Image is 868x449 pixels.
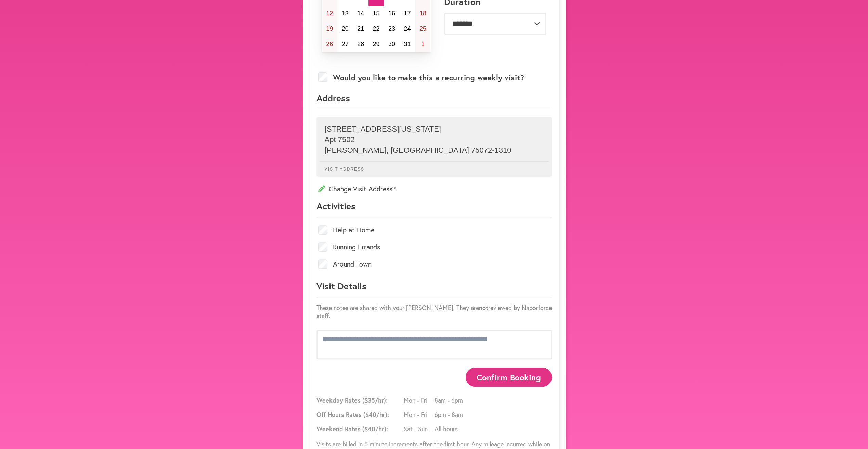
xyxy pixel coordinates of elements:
[316,425,402,433] span: Weekend Rates
[316,410,402,419] span: Off Hours Rates
[415,6,430,21] button: October 18, 2025
[435,396,465,404] span: 8am - 6pm
[404,425,435,433] span: Sat - Sun
[388,25,395,32] abbr: October 23, 2025
[404,410,435,419] span: Mon - Fri
[466,368,552,386] button: Confirm Booking
[316,200,552,217] p: Activities
[357,41,364,47] abbr: October 28, 2025
[415,37,430,52] button: November 1, 2025
[388,10,395,17] abbr: October 16, 2025
[325,146,544,155] p: [PERSON_NAME] , [GEOGRAPHIC_DATA] 75072-1310
[400,21,415,37] button: October 24, 2025
[373,25,379,32] abbr: October 22, 2025
[316,396,402,404] span: Weekday Rates
[316,280,552,297] p: Visit Details
[322,21,337,37] button: October 19, 2025
[342,25,349,32] abbr: October 20, 2025
[435,410,465,419] span: 6pm - 8am
[373,41,379,47] abbr: October 29, 2025
[362,396,388,404] span: ($ 35 /hr):
[333,244,380,250] label: Running Errands
[400,6,415,21] button: October 17, 2025
[326,10,333,17] abbr: October 12, 2025
[342,10,349,17] abbr: October 13, 2025
[333,261,372,268] label: Around Town
[333,227,374,233] label: Help at Home
[384,6,399,21] button: October 16, 2025
[404,396,435,404] span: Mon - Fri
[368,6,384,21] button: October 15, 2025
[368,37,384,52] button: October 29, 2025
[479,303,488,312] strong: not
[337,21,353,37] button: October 20, 2025
[353,37,368,52] button: October 28, 2025
[337,6,353,21] button: October 13, 2025
[404,41,411,47] abbr: October 31, 2025
[353,6,368,21] button: October 14, 2025
[384,37,399,52] button: October 30, 2025
[435,425,465,433] span: All hours
[368,21,384,37] button: October 22, 2025
[373,10,379,17] abbr: October 15, 2025
[357,10,364,17] abbr: October 14, 2025
[320,161,549,172] p: Visit Address
[326,41,333,47] abbr: October 26, 2025
[316,184,552,193] p: Change Visit Address?
[316,303,552,320] p: These notes are shared with your [PERSON_NAME]. They are reviewed by Naborforce staff.
[400,37,415,52] button: October 31, 2025
[316,92,552,109] p: Address
[342,41,349,47] abbr: October 27, 2025
[404,10,411,17] abbr: October 17, 2025
[404,25,411,32] abbr: October 24, 2025
[325,135,544,144] p: Apt 7502
[322,37,337,52] button: October 26, 2025
[357,25,364,32] abbr: October 21, 2025
[325,125,544,134] p: [STREET_ADDRESS][US_STATE]
[415,21,430,37] button: October 25, 2025
[333,73,524,82] label: Would you like to make this a recurring weekly visit?
[363,410,389,419] span: ($ 40 /hr):
[353,21,368,37] button: October 21, 2025
[388,41,395,47] abbr: October 30, 2025
[384,21,399,37] button: October 23, 2025
[419,10,426,17] abbr: October 18, 2025
[326,25,333,32] abbr: October 19, 2025
[362,425,388,433] span: ($ 40 /hr):
[337,37,353,52] button: October 27, 2025
[419,25,426,32] abbr: October 25, 2025
[322,6,337,21] button: October 12, 2025
[421,41,425,47] abbr: November 1, 2025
